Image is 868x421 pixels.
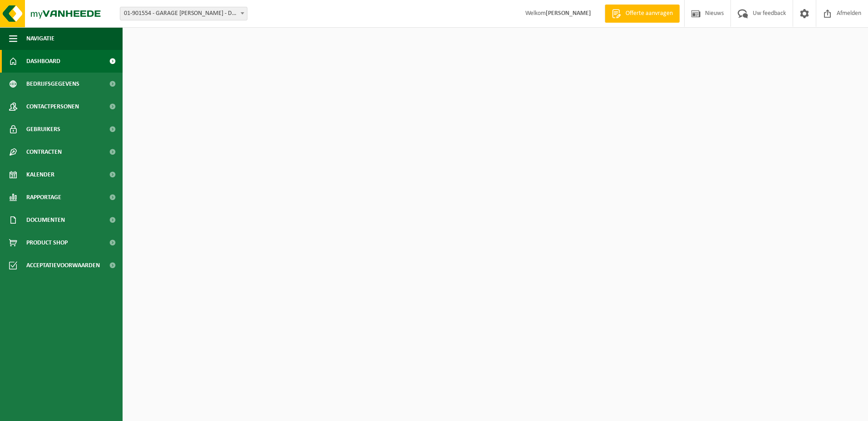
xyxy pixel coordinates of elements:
span: Dashboard [26,50,60,73]
span: Product Shop [26,231,68,254]
a: Offerte aanvragen [605,5,680,23]
span: Acceptatievoorwaarden [26,254,100,277]
span: Contracten [26,141,62,163]
span: Contactpersonen [26,95,79,118]
span: 01-901554 - GARAGE SCHWIND - DEERLIJK [120,7,247,20]
span: 01-901554 - GARAGE SCHWIND - DEERLIJK [120,7,247,20]
strong: [PERSON_NAME] [546,10,591,17]
span: Gebruikers [26,118,60,141]
span: Documenten [26,209,65,231]
span: Bedrijfsgegevens [26,73,79,95]
span: Navigatie [26,27,54,50]
span: Kalender [26,163,54,186]
span: Offerte aanvragen [623,9,675,18]
span: Rapportage [26,186,61,209]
